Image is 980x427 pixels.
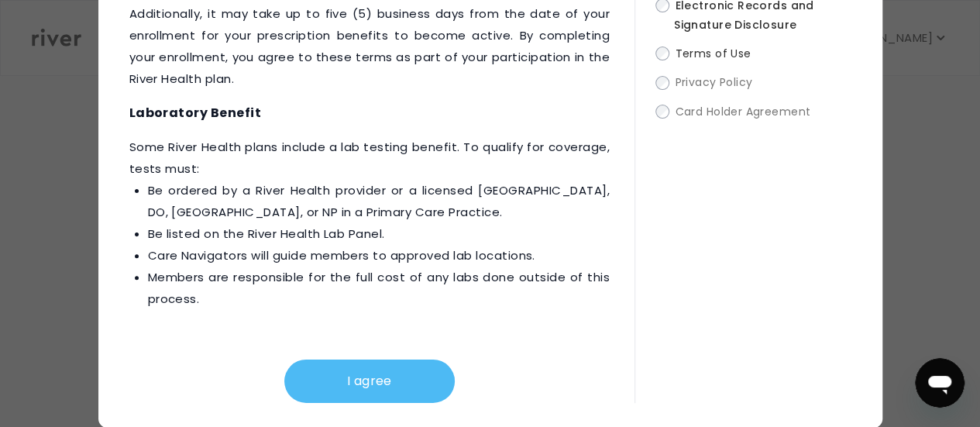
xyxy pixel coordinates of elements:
[129,102,610,124] h4: Laboratory Benefit
[129,136,610,310] p: ‍Some River Health plans include a lab testing benefit. To qualify for coverage, tests must:
[148,223,610,245] li: Be listed on the River Health Lab Panel.
[675,104,810,119] span: Card Holder Agreement
[915,358,965,408] iframe: Button to launch messaging window
[675,75,752,91] span: Privacy Policy
[148,245,610,267] li: Care Navigators will guide members to approved lab locations.
[675,46,751,61] span: Terms of Use
[148,180,610,223] li: Be ordered by a River Health provider or a licensed [GEOGRAPHIC_DATA], DO, [GEOGRAPHIC_DATA], or ...
[148,267,610,310] li: Members are responsible for the full cost of any labs done outside of this process.
[284,360,455,403] button: I agree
